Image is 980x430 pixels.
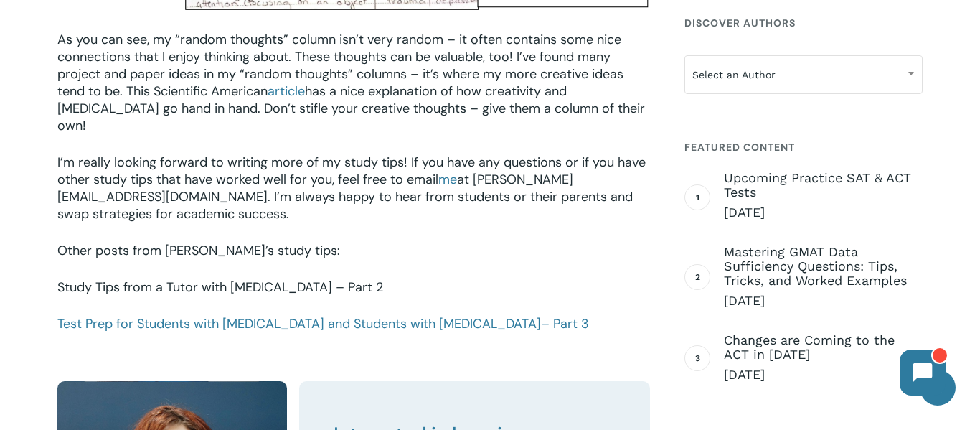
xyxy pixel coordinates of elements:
[57,171,633,223] span: at [PERSON_NAME][EMAIL_ADDRESS][DOMAIN_NAME]. I’m always happy to hear from students or their par...
[684,134,923,160] h4: Featured Content
[57,279,383,296] a: Study Tips from a Tutor with [MEDICAL_DATA] – Part 2
[684,10,923,36] h4: Discover Authors
[57,83,645,134] span: has a nice explanation of how creativity and [MEDICAL_DATA] go hand in hand. Don’t stifle your cr...
[724,171,923,200] span: Upcoming Practice SAT & ACT Tests
[268,83,305,100] a: article
[57,31,623,100] span: As you can see, my “random thoughts” column isn’t very random – it often contains some nice conne...
[57,315,589,332] a: Test Prep for Students with [MEDICAL_DATA] and Students with [MEDICAL_DATA]– Part 3
[724,245,923,309] a: Mastering GMAT Data Sufficiency Questions: Tips, Tricks, and Worked Examples [DATE]
[885,335,960,410] iframe: Chatbot
[685,60,922,90] span: Select an Author
[724,366,923,383] span: [DATE]
[541,315,589,332] span: – Part 3
[724,333,923,362] span: Changes are Coming to the ACT in [DATE]
[724,245,923,288] span: Mastering GMAT Data Sufficiency Questions: Tips, Tricks, and Worked Examples
[438,171,457,188] a: me
[684,55,923,94] span: Select an Author
[724,204,923,221] span: [DATE]
[724,171,923,221] a: Upcoming Practice SAT & ACT Tests [DATE]
[57,242,650,279] p: Other posts from [PERSON_NAME]’s study tips:
[724,333,923,383] a: Changes are Coming to the ACT in [DATE] [DATE]
[57,154,646,188] span: I’m really looking forward to writing more of my study tips! If you have any questions or if you ...
[724,292,923,309] span: [DATE]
